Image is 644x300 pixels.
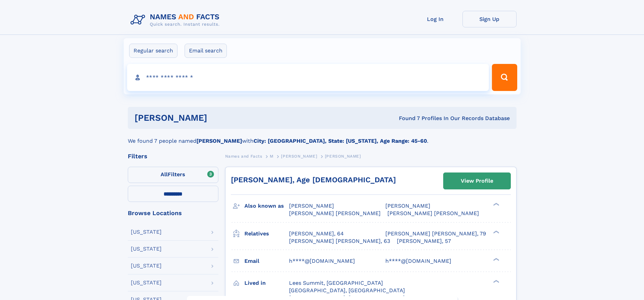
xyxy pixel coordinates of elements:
[244,228,289,239] h3: Relatives
[196,138,242,144] b: [PERSON_NAME]
[128,11,225,29] img: Logo Names and Facts
[289,210,381,216] span: [PERSON_NAME] [PERSON_NAME]
[131,263,162,269] div: [US_STATE]
[492,279,500,283] div: ❯
[270,152,273,160] a: M
[492,257,500,261] div: ❯
[289,287,405,294] span: [GEOGRAPHIC_DATA], [GEOGRAPHIC_DATA]
[225,152,262,160] a: Names and Facts
[244,277,289,289] h3: Lived in
[270,154,273,159] span: M
[254,138,427,144] b: City: [GEOGRAPHIC_DATA], State: [US_STATE], Age Range: 45-60
[289,203,334,209] span: [PERSON_NAME]
[289,230,344,237] a: [PERSON_NAME], 64
[397,237,451,245] a: [PERSON_NAME], 57
[289,280,383,286] span: Lees Summit, [GEOGRAPHIC_DATA]
[127,64,489,91] input: search input
[128,210,218,216] div: Browse Locations
[492,230,500,234] div: ❯
[131,246,162,252] div: [US_STATE]
[128,153,218,159] div: Filters
[185,44,227,58] label: Email search
[492,202,500,207] div: ❯
[325,154,361,159] span: [PERSON_NAME]
[244,255,289,267] h3: Email
[128,167,218,183] label: Filters
[444,173,510,189] a: View Profile
[131,229,162,235] div: [US_STATE]
[385,203,430,209] span: [PERSON_NAME]
[408,11,462,27] a: Log In
[387,210,479,216] span: [PERSON_NAME] [PERSON_NAME]
[131,280,162,285] div: [US_STATE]
[461,173,493,189] div: View Profile
[244,200,289,212] h3: Also known as
[161,171,168,178] span: All
[231,176,396,184] a: [PERSON_NAME], Age [DEMOGRAPHIC_DATA]
[303,115,510,122] div: Found 7 Profiles In Our Records Database
[492,64,517,91] button: Search Button
[385,230,486,237] a: [PERSON_NAME] [PERSON_NAME], 79
[462,11,517,27] a: Sign Up
[129,44,177,58] label: Regular search
[281,152,317,160] a: [PERSON_NAME]
[289,237,390,245] a: [PERSON_NAME] [PERSON_NAME], 63
[281,154,317,159] span: [PERSON_NAME]
[128,129,517,145] div: We found 7 people named with .
[135,114,303,122] h1: [PERSON_NAME]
